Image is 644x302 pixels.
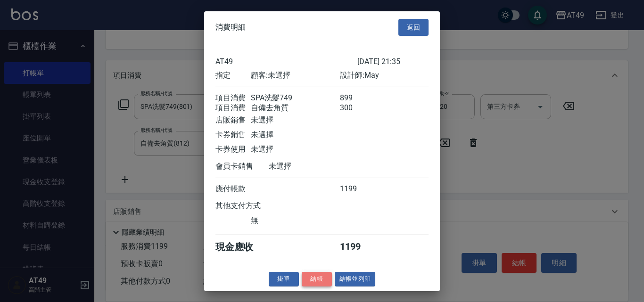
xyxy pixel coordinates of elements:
div: 店販銷售 [215,115,251,125]
div: 項目消費 [215,103,251,113]
div: 指定 [215,71,251,81]
div: 無 [251,216,339,226]
div: 自備去角質 [251,103,339,113]
div: 899 [340,93,375,103]
div: 應付帳款 [215,184,251,194]
div: 未選擇 [269,162,357,171]
button: 返回 [398,18,429,36]
div: 項目消費 [215,93,251,103]
button: 結帳並列印 [335,272,376,286]
div: 現金應收 [215,241,269,253]
div: 卡券使用 [215,145,251,155]
span: 消費明細 [215,23,246,32]
div: 1199 [340,184,375,194]
div: SPA洗髮749 [251,93,339,103]
div: [DATE] 21:35 [357,57,429,66]
div: 未選擇 [251,115,339,125]
div: AT49 [215,57,357,66]
div: 未選擇 [251,145,339,155]
div: 未選擇 [251,130,339,140]
div: 顧客: 未選擇 [251,71,339,81]
div: 其他支付方式 [215,201,287,211]
div: 300 [340,103,375,113]
button: 掛單 [269,272,299,286]
div: 設計師: May [340,71,429,81]
div: 會員卡銷售 [215,162,269,171]
div: 1199 [340,241,375,253]
button: 結帳 [302,272,332,286]
div: 卡券銷售 [215,130,251,140]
